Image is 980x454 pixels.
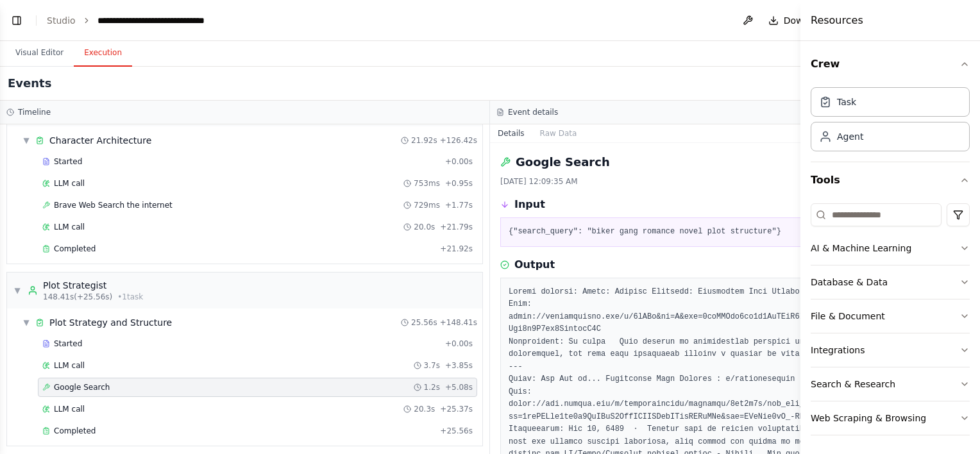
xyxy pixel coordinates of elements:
[811,242,911,255] div: AI & Machine Learning
[74,40,132,67] button: Execution
[440,135,477,146] span: + 126.42s
[811,344,865,357] div: Integrations
[445,360,473,371] span: + 3.85s
[516,153,610,171] h2: Google Search
[424,360,440,371] span: 3.7s
[22,135,30,146] span: ▼
[811,367,970,401] button: Search & Research
[508,107,558,117] h3: Event details
[424,382,440,392] span: 1.2s
[811,310,885,323] div: File & Document
[811,265,970,299] button: Database & Data
[54,178,85,189] span: LLM call
[414,200,440,210] span: 729ms
[117,292,143,302] span: • 1 task
[509,226,961,239] pre: {"search_query": "biker gang romance novel plot structure"}
[411,317,437,328] span: 25.56s
[5,40,74,67] button: Visual Editor
[811,378,895,391] div: Search & Research
[43,279,143,292] div: Plot Strategist
[440,222,473,232] span: + 21.79s
[440,426,473,436] span: + 25.56s
[811,13,863,28] h4: Resources
[811,231,970,265] button: AI & Machine Learning
[811,82,970,162] div: Crew
[490,124,532,142] button: Details
[47,15,76,26] a: Studio
[54,222,85,232] span: LLM call
[445,156,473,167] span: + 0.00s
[784,14,829,27] span: Download
[500,176,970,187] div: [DATE] 12:09:35 AM
[49,316,172,329] span: Plot Strategy and Structure
[54,244,96,254] span: Completed
[414,222,435,232] span: 20.0s
[54,156,82,167] span: Started
[8,12,26,29] button: Show left sidebar
[514,197,545,212] h3: Input
[54,404,85,414] span: LLM call
[414,404,435,414] span: 20.3s
[811,46,970,82] button: Crew
[440,317,477,328] span: + 148.41s
[8,74,51,92] h2: Events
[445,178,473,189] span: + 0.95s
[22,317,30,328] span: ▼
[13,285,21,296] span: ▼
[54,200,173,210] span: Brave Web Search the internet
[811,276,888,289] div: Database & Data
[445,382,473,392] span: + 5.08s
[43,292,112,302] span: 148.41s (+25.56s)
[411,135,437,146] span: 21.92s
[54,360,85,371] span: LLM call
[440,244,473,254] span: + 21.92s
[837,96,856,108] div: Task
[811,162,970,198] button: Tools
[514,257,555,273] h3: Output
[811,198,970,446] div: Tools
[445,339,473,349] span: + 0.00s
[811,333,970,367] button: Integrations
[440,404,473,414] span: + 25.37s
[445,200,473,210] span: + 1.77s
[532,124,585,142] button: Raw Data
[54,339,82,349] span: Started
[18,107,51,117] h3: Timeline
[54,426,96,436] span: Completed
[414,178,440,189] span: 753ms
[811,412,926,425] div: Web Scraping & Browsing
[47,14,242,27] nav: breadcrumb
[763,9,834,32] button: Download
[837,130,863,143] div: Agent
[811,401,970,435] button: Web Scraping & Browsing
[811,299,970,333] button: File & Document
[54,382,110,392] span: Google Search
[49,134,151,147] span: Character Architecture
